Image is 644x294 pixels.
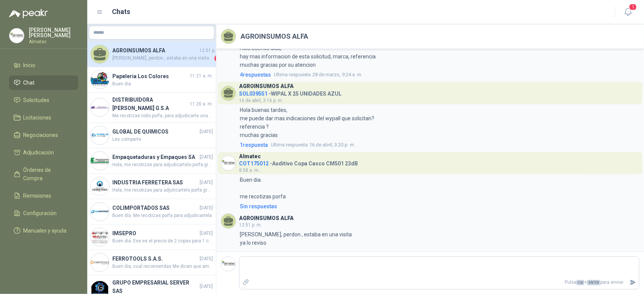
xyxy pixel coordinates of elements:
[199,47,222,54] span: 12:51 p. m.
[240,141,268,149] span: 1 respuesta
[9,206,78,220] a: Configuración
[9,28,24,43] img: Company Logo
[29,27,78,38] p: [PERSON_NAME] [PERSON_NAME]
[87,123,216,148] a: Company LogoGLOBAL DE QUIMICOS[DATE]Les comparte
[87,199,216,225] a: Company LogoCOLIMPORTADOS SAS[DATE]Buen día. Me recotizas porfa para adjudicartela
[239,98,283,103] span: 16 de abril, 3:16 p. m.
[24,96,50,104] span: Solicitudes
[87,93,216,123] a: Company LogoDISTRIBUIDORA [PERSON_NAME] G S.A11:20 a. m.Me recotizas todo porfa, para adjudicarte...
[9,75,78,90] a: Chat
[240,106,374,139] p: Hola buenas tardes, me puede dar mas indicaciones del wypall que solicitan? referencia ? muchas g...
[240,176,286,201] p: Buen dia. me recotizas porfa
[200,283,213,290] span: [DATE]
[239,276,252,289] label: Adjuntar archivos
[29,39,78,44] p: Almatec
[239,168,260,173] span: 8:58 a. m.
[112,153,198,161] h4: Empaquetaduras y Empaques SA
[24,192,52,200] span: Remisiones
[24,148,54,157] span: Adjudicación
[9,189,78,203] a: Remisiones
[240,230,352,247] p: [PERSON_NAME], perdon , estaba en una visita ya lo reviso
[9,128,78,142] a: Negociaciones
[91,152,109,170] img: Company Logo
[9,145,78,160] a: Adjudicación
[24,113,52,122] span: Licitaciones
[239,154,261,159] h3: Almatec
[91,71,109,89] img: Company Logo
[24,209,57,217] span: Configuración
[200,128,213,135] span: [DATE]
[87,42,216,67] a: AGROINSUMOS ALFA12:51 p. m.[PERSON_NAME], perdon , estaba en una visita ya lo reviso1
[200,154,213,161] span: [DATE]
[221,156,236,170] img: Company Logo
[221,257,236,271] img: Company Logo
[239,91,268,97] span: SOL039551
[91,177,109,195] img: Company Logo
[112,161,213,168] span: Hola, me recotizas para adjudicartelo porfa gracias
[9,58,78,72] a: Inicio
[239,89,342,96] h4: - WIPAL X 25 UNIDADES AZUL
[621,5,635,19] button: 1
[190,101,213,108] span: 11:20 a. m.
[239,222,262,228] span: 12:51 p. m.
[240,202,277,211] div: Sin respuestas
[112,237,213,245] span: Buen dia. Ese es el precio de 2 copas para 1 casco O es el precio de solo 1?
[200,204,213,212] span: [DATE]
[112,80,213,88] span: Buen dia
[112,96,188,112] h4: DISTRIBUIDORA [PERSON_NAME] G S.A
[91,98,109,116] img: Company Logo
[629,3,637,11] span: 1
[252,276,627,289] p: Pulsa + para enviar
[112,112,213,119] span: Me recotizas todo porfa, para adjudicarte unas cosas
[200,179,213,186] span: [DATE]
[112,229,198,237] h4: IMSEPRO
[87,225,216,250] a: Company LogoIMSEPRO[DATE]Buen dia. Ese es el precio de 2 copas para 1 casco O es el precio de sol...
[274,71,362,79] span: 28 de marzo, 9:24 a. m.
[241,31,308,42] h2: AGROINSUMOS ALFA
[112,178,198,187] h4: INDUSTRIA FERRETERA SAS
[112,136,213,143] span: Les comparte
[238,202,639,211] a: Sin respuestas
[576,280,584,285] span: Ctrl
[112,263,213,270] span: Buen dia, cual recomiendas Me dicen que ambos sirven, lo importante es que sea MULTIPROPOSITO
[112,127,198,136] h4: GLOBAL DE QUIMICOS
[271,141,308,149] span: Ultima respuesta
[87,174,216,199] a: Company LogoINDUSTRIA FERRETERA SAS[DATE]Hola, me recotizas para adjuticartelo porfa gracias
[24,131,58,139] span: Negociaciones
[9,223,78,238] a: Manuales y ayuda
[24,166,71,182] span: Órdenes de Compra
[112,46,198,55] h4: AGROINSUMOS ALFA
[91,203,109,221] img: Company Logo
[112,204,198,212] h4: COLIMPORTADOS SAS
[112,212,213,219] span: Buen día. Me recotizas porfa para adjudicartela
[9,110,78,125] a: Licitaciones
[190,72,213,80] span: 11:21 a. m.
[214,55,222,62] span: 1
[240,71,271,79] span: 4 respuesta s
[87,250,216,275] a: Company LogoFERROTOOLS S.A.S.[DATE]Buen dia, cual recomiendas Me dicen que ambos sirven, lo impor...
[112,6,131,17] h1: Chats
[587,280,600,285] span: ENTER
[24,226,67,235] span: Manuales y ayuda
[91,228,109,246] img: Company Logo
[112,55,213,62] span: [PERSON_NAME], perdon , estaba en una visita ya lo reviso
[239,84,294,88] h3: AGROINSUMOS ALFA
[271,141,355,149] span: 16 de abril, 3:20 p. m.
[238,141,639,149] a: 1respuestaUltima respuesta16 de abril, 3:20 p. m.
[91,253,109,272] img: Company Logo
[239,160,269,167] span: COT175012
[87,67,216,93] a: Company LogoPapeleria Los Colores11:21 a. m.Buen dia
[239,159,358,166] h4: - Auditivo Copa Casco CM501 23dB
[91,126,109,145] img: Company Logo
[24,61,36,69] span: Inicio
[200,230,213,237] span: [DATE]
[240,44,377,69] p: Hola buenos dias, hay mas informacion de esta solicitud, marca, referencia muchas gracias por su ...
[9,9,48,18] img: Logo peakr
[238,71,639,79] a: 4respuestasUltima respuesta28 de marzo, 9:24 a. m.
[627,276,639,289] button: Enviar
[9,93,78,107] a: Solicitudes
[87,148,216,174] a: Company LogoEmpaquetaduras y Empaques SA[DATE]Hola, me recotizas para adjudicartelo porfa gracias
[239,216,294,220] h3: AGROINSUMOS ALFA
[274,71,311,79] span: Ultima respuesta
[9,163,78,186] a: Órdenes de Compra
